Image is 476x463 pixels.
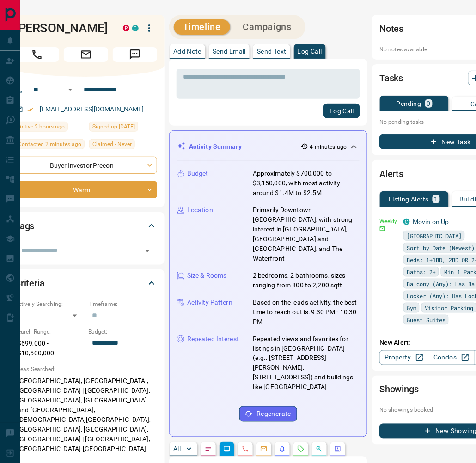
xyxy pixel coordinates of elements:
span: Contacted 2 minutes ago [18,140,81,149]
p: Size & Rooms [187,271,227,280]
p: Activity Pattern [187,298,232,307]
div: Sun Jun 25 2017 [89,122,157,134]
p: Weekly [379,217,398,225]
button: Campaigns [234,19,301,35]
span: Signed up [DATE] [92,122,135,131]
span: Claimed - Never [92,140,132,149]
span: Visitor Parking [425,303,473,312]
p: Add Note [173,48,201,55]
p: Pending [397,100,421,107]
span: Active 2 hours ago [18,122,65,131]
h1: [PERSON_NAME] [15,21,109,36]
div: Activity Summary4 minutes ago [177,138,360,155]
svg: Email [379,225,386,232]
a: [EMAIL_ADDRESS][DOMAIN_NAME] [40,105,144,113]
span: Message [113,47,157,62]
p: Repeated views and favorites for listings in [GEOGRAPHIC_DATA] (e.g., [STREET_ADDRESS][PERSON_NAM... [253,334,360,392]
svg: Opportunities [316,445,323,453]
span: Email [64,47,108,62]
button: Regenerate [239,406,297,422]
svg: Calls [242,445,249,453]
p: Location [187,205,213,215]
p: Actively Searching: [15,300,84,308]
p: $699,000 - $10,500,000 [15,336,84,361]
div: Buyer , Investor , Precon [15,157,157,174]
button: Open [65,84,76,95]
p: Timeframe: [88,300,157,308]
span: [GEOGRAPHIC_DATA] [407,231,462,240]
p: Budget [187,169,208,178]
span: Sort by Date (Newest) [407,243,475,252]
div: condos.ca [132,25,139,31]
h2: Criteria [15,276,45,291]
span: Gym [407,303,416,312]
a: Movin on Up [413,218,449,225]
a: Property [379,350,427,365]
p: Activity Summary [189,142,242,152]
span: Guest Suites [407,315,445,324]
p: 2 bedrooms, 2 bathrooms, sizes ranging from 800 to 2,200 sqft [253,271,360,290]
span: Call [15,47,59,62]
p: Log Call [298,48,322,55]
p: Primarily Downtown [GEOGRAPHIC_DATA], with strong interest in [GEOGRAPHIC_DATA], [GEOGRAPHIC_DATA... [253,205,360,263]
svg: Requests [297,445,305,453]
button: Log Call [323,104,360,118]
p: Approximately $700,000 to $3,150,000, with most activity around $1.4M to $2.5M [253,169,360,198]
svg: Notes [205,445,212,453]
p: Send Email [213,48,246,55]
div: property.ca [123,25,129,31]
h2: Tags [15,219,34,233]
svg: Email Verified [27,106,33,113]
p: 1 [434,196,438,202]
div: Tue Sep 16 2025 [15,122,85,134]
div: Tags [15,215,157,237]
p: All [173,446,181,452]
div: Criteria [15,272,157,294]
h2: Showings [379,382,419,397]
a: Condos [427,350,475,365]
svg: Agent Actions [334,445,342,453]
svg: Listing Alerts [279,445,286,453]
div: Wed Sep 17 2025 [15,139,85,152]
h2: Notes [379,21,403,36]
span: Baths: 2+ [407,267,436,276]
p: Based on the lead's activity, the best time to reach out is: 9:30 PM - 10:30 PM [253,298,360,327]
div: Warm [15,181,157,198]
p: Send Text [257,48,287,55]
svg: Lead Browsing Activity [223,445,231,453]
p: Areas Searched: [15,366,157,374]
h2: Tasks [379,71,403,85]
p: 0 [427,100,431,107]
button: Timeline [174,19,230,35]
h2: Alerts [379,166,403,181]
svg: Emails [260,445,268,453]
button: Open [141,244,154,257]
p: Repeated Interest [187,334,239,344]
p: 4 minutes ago [310,143,347,151]
div: condos.ca [403,219,410,225]
p: Budget: [88,328,157,336]
p: Listing Alerts [389,196,429,202]
p: [GEOGRAPHIC_DATA], [GEOGRAPHIC_DATA], [GEOGRAPHIC_DATA] | [GEOGRAPHIC_DATA], [GEOGRAPHIC_DATA], [... [15,374,157,457]
p: Search Range: [15,328,84,336]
